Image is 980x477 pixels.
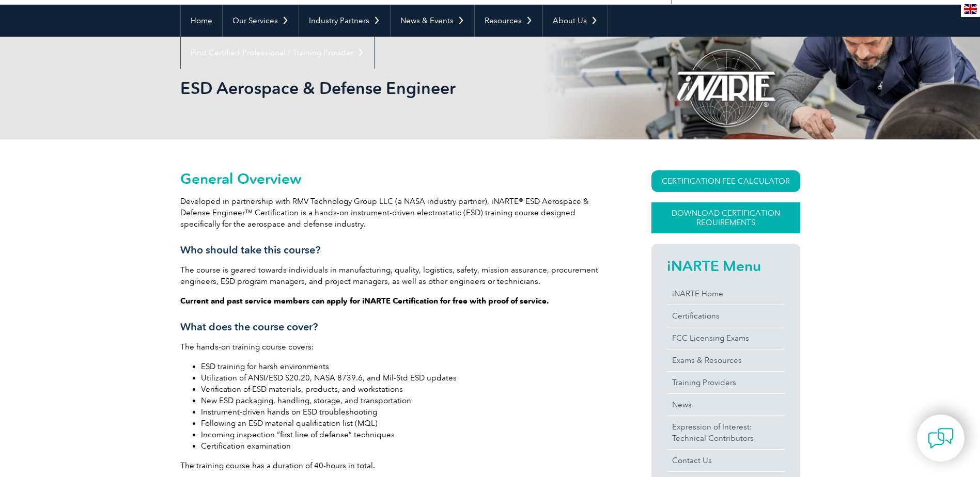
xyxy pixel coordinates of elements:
[667,327,785,349] a: FCC Licensing Exams
[180,460,614,471] p: The training course has a duration of 40-hours in total.
[543,5,608,37] a: About Us
[181,5,222,37] a: Home
[180,341,614,353] p: The hands-on training course covers:
[391,5,474,37] a: News & Events
[180,296,549,306] strong: Current and past service members can apply for iNARTE Certification for free with proof of service.
[201,429,614,440] li: Incoming inspection “first line of defense” techniques
[651,202,800,233] a: Download Certification Requirements
[201,418,614,429] li: Following an ESD material qualification list (MQL)
[299,5,390,37] a: Industry Partners
[651,170,800,192] a: CERTIFICATION FEE CALCULATOR
[180,78,577,98] h1: ESD Aerospace & Defense Engineer
[201,361,614,372] li: ESD training for harsh environments
[180,321,614,333] h3: What does the course cover?
[201,372,614,384] li: Utilization of ANSI/ESD S20.20, NASA 8739.6, and Mil-Std ESD updates
[928,425,954,451] img: contact-chat.png
[475,5,542,37] a: Resources
[667,283,785,305] a: iNARTE Home
[180,264,614,287] p: The course is geared towards individuals in manufacturing, quality, logistics, safety, mission as...
[667,394,785,416] a: News
[964,4,977,14] img: en
[201,406,614,418] li: Instrument-driven hands on ESD troubleshooting
[201,384,614,395] li: Verification of ESD materials, products, and workstations
[667,258,785,274] h2: iNARTE Menu
[180,244,614,257] h3: Who should take this course?
[201,395,614,406] li: New ESD packaging, handling, storage, and transportation
[223,5,299,37] a: Our Services
[180,196,614,230] p: Developed in partnership with RMV Technology Group LLC (a NASA industry partner), iNARTE® ESD Aer...
[181,37,374,69] a: Find Certified Professional / Training Provider
[667,305,785,327] a: Certifications
[667,372,785,393] a: Training Providers
[180,170,614,187] h2: General Overview
[667,416,785,449] a: Expression of Interest:Technical Contributors
[667,450,785,471] a: Contact Us
[201,440,614,452] li: Certification examination
[667,349,785,371] a: Exams & Resources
